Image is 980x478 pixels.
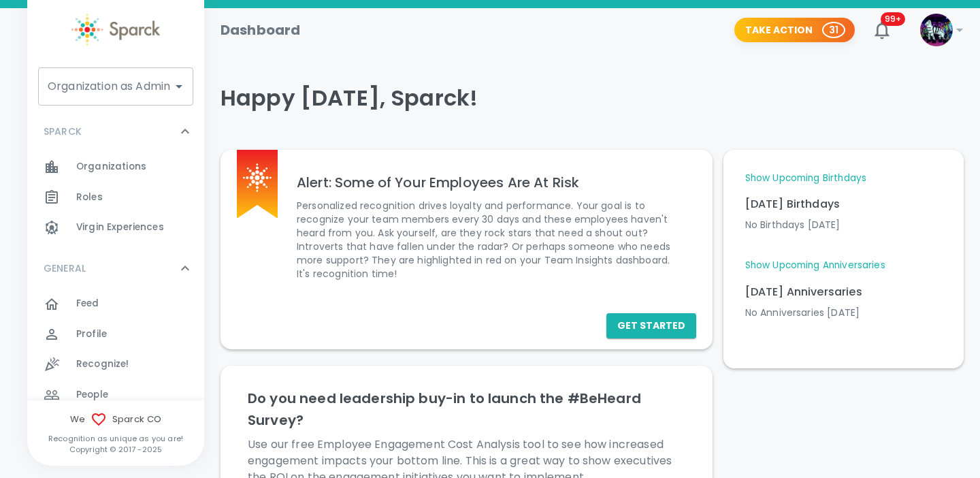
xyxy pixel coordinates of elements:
[44,125,82,138] p: SPARCK
[27,349,204,379] a: Recognize!
[220,84,964,112] h4: Happy [DATE], Sparck!
[248,387,685,431] h6: Do you need leadership buy-in to launch the #BeHeard Survey?
[76,221,164,234] span: Virgin Experiences
[745,284,942,300] p: [DATE] Anniversaries
[881,12,905,26] span: 99+
[297,199,685,281] p: Personalized recognition drives loyalty and performance. Your goal is to recognize your team memb...
[76,328,107,341] span: Profile
[71,14,160,46] img: Sparck logo
[829,23,838,37] p: 31
[745,172,866,185] a: Show Upcoming Birthdays
[920,14,953,46] img: Picture of Sparck
[169,77,189,96] button: Open
[27,433,204,444] p: Recognition as unique as you are!
[27,289,204,319] a: Feed
[76,357,129,371] span: Recognize!
[745,196,942,212] p: [DATE] Birthdays
[220,19,300,41] h1: Dashboard
[745,306,942,319] p: No Anniversaries [DATE]
[745,218,942,232] p: No Birthdays [DATE]
[27,14,204,46] a: Sparck logo
[27,444,204,455] p: Copyright © 2017 - 2025
[44,261,86,275] p: GENERAL
[27,411,204,428] span: We Sparck CO
[76,191,103,204] span: Roles
[297,172,685,193] h6: Alert: Some of Your Employees Are At Risk
[27,212,204,242] a: Virgin Experiences
[734,18,855,43] button: Take Action 31
[606,313,696,338] button: Get Started
[27,248,204,289] div: GENERAL
[27,380,204,410] a: People
[243,163,272,192] img: Sparck logo
[27,152,204,248] div: SPARCK
[27,319,204,349] a: Profile
[76,297,99,310] span: Feed
[76,160,146,174] span: Organizations
[745,259,885,272] a: Show Upcoming Anniversaries
[27,182,204,212] a: Roles
[866,14,898,46] button: 99+
[76,388,108,402] span: People
[27,152,204,182] a: Organizations
[27,111,204,152] div: SPARCK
